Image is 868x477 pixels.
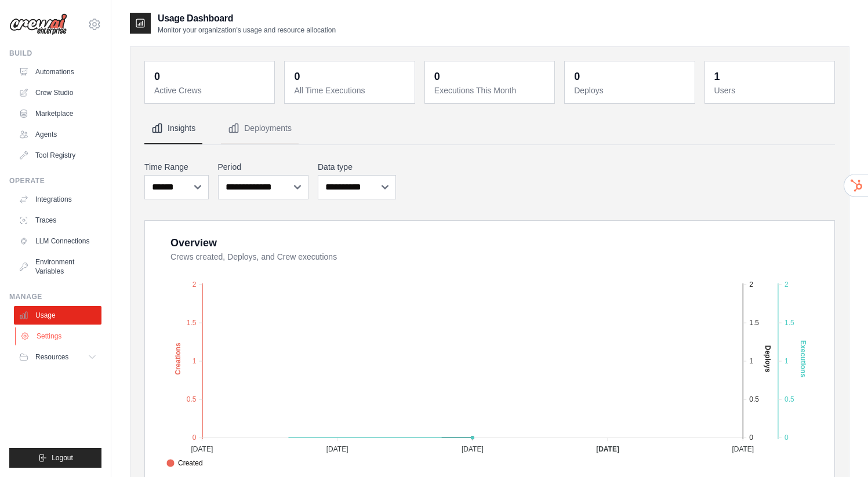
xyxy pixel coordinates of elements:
button: Logout [9,448,101,468]
div: 0 [294,68,300,85]
dt: Active Crews [154,85,267,96]
dt: All Time Executions [294,85,407,96]
a: Usage [14,306,101,325]
p: Monitor your organization's usage and resource allocation [158,26,336,35]
tspan: 1.5 [785,319,794,327]
text: Executions [799,340,807,377]
button: Resources [14,348,101,366]
tspan: 0 [785,434,789,442]
text: Deploys [764,345,772,373]
tspan: 0 [749,434,753,442]
a: Crew Studio [14,83,101,102]
div: 1 [714,68,720,85]
a: Agents [14,125,101,144]
tspan: [DATE] [191,445,213,453]
div: Operate [9,176,101,185]
tspan: [DATE] [596,445,619,453]
tspan: 1 [193,357,197,365]
tspan: 2 [785,281,789,289]
a: Integrations [14,190,101,209]
span: Logout [52,453,73,463]
dt: Deploys [574,85,687,96]
a: Automations [14,63,101,81]
tspan: 1.5 [187,319,197,327]
h2: Usage Dashboard [158,12,336,26]
button: Insights [144,113,202,144]
tspan: [DATE] [462,445,484,453]
a: LLM Connections [14,232,101,250]
span: Created [166,458,203,468]
a: Traces [14,211,101,230]
tspan: 0.5 [749,395,759,403]
tspan: [DATE] [326,445,348,453]
dt: Crews created, Deploys, and Crew executions [170,251,820,263]
a: Tool Registry [14,146,101,165]
tspan: 0.5 [785,395,794,403]
span: Resources [35,352,68,362]
div: 0 [574,68,580,85]
text: Creations [174,343,182,375]
label: Data type [318,161,396,173]
tspan: 2 [193,281,197,289]
div: Manage [9,292,101,301]
tspan: 1.5 [749,319,759,327]
label: Time Range [144,161,209,173]
nav: Tabs [144,113,835,144]
dt: Executions This Month [434,85,547,96]
tspan: 2 [749,281,753,289]
tspan: 1 [749,357,753,365]
dt: Users [714,85,827,96]
tspan: 0 [193,434,197,442]
tspan: [DATE] [732,445,754,453]
div: Overview [170,235,217,251]
a: Settings [15,327,103,345]
div: 0 [154,68,160,85]
tspan: 1 [785,357,789,365]
img: Logo [9,13,67,35]
label: Period [218,161,309,173]
div: 0 [434,68,440,85]
a: Marketplace [14,104,101,123]
tspan: 0.5 [187,395,197,403]
a: Environment Variables [14,253,101,281]
div: Build [9,49,101,58]
button: Deployments [221,113,299,144]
